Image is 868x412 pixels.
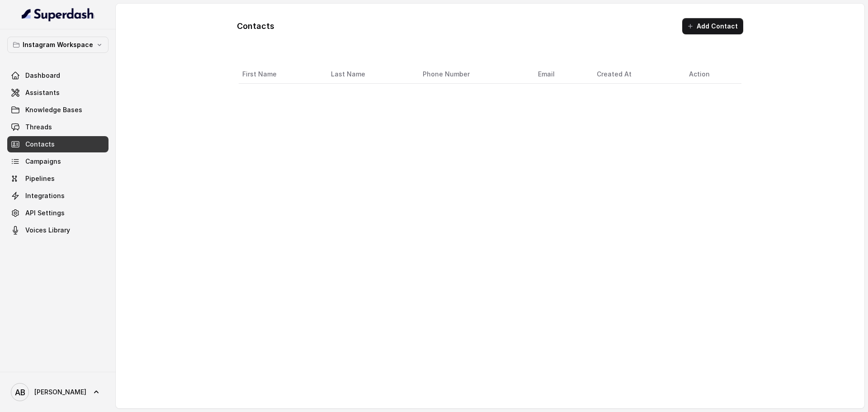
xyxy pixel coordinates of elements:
span: Threads [25,123,52,132]
button: Add Contact [682,18,743,34]
th: Created At [590,65,682,84]
img: light.svg [22,7,94,22]
span: API Settings [25,208,65,218]
span: [PERSON_NAME] [34,388,86,397]
span: Contacts [25,140,55,149]
a: API Settings [7,205,108,221]
a: Campaigns [7,153,108,170]
th: Action [682,65,741,84]
button: Instagram Workspace [7,37,108,53]
h1: Contacts [237,19,274,33]
th: Email [531,65,590,84]
a: [PERSON_NAME] [7,379,108,405]
a: Knowledge Bases [7,102,108,118]
span: Assistants [25,88,60,97]
a: Dashboard [7,67,108,84]
text: AB [15,388,25,397]
span: Campaigns [25,157,61,166]
span: Pipelines [25,174,55,183]
p: Instagram Workspace [23,39,93,50]
a: Integrations [7,188,108,204]
a: Contacts [7,136,108,152]
a: Voices Library [7,222,108,238]
a: Threads [7,119,108,135]
a: Assistants [7,85,108,101]
span: Voices Library [25,226,70,235]
span: Dashboard [25,71,60,80]
th: First Name [239,65,324,84]
th: Last Name [324,65,415,84]
span: Integrations [25,191,65,200]
th: Phone Number [415,65,531,84]
span: Knowledge Bases [25,105,82,114]
a: Pipelines [7,170,108,187]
